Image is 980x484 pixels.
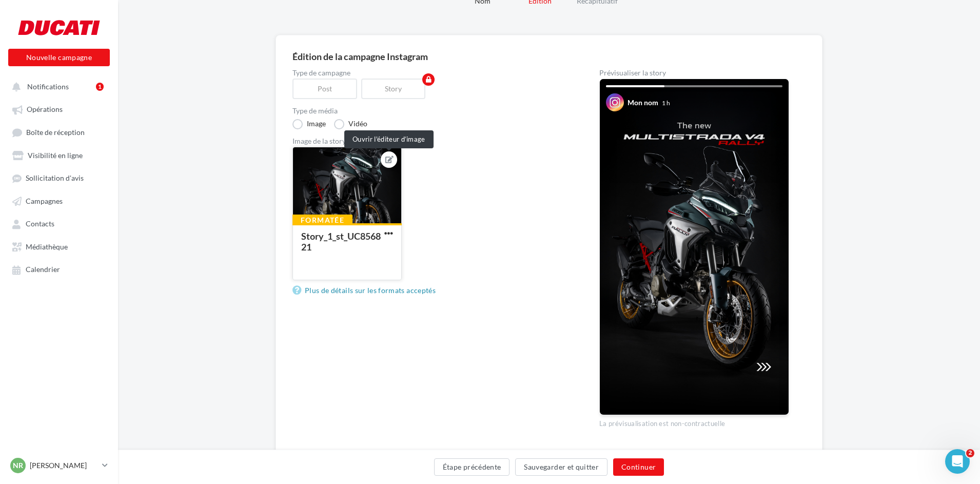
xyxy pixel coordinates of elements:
[292,138,566,145] div: Image de la story
[344,130,434,148] div: Ouvrir l'éditeur d’image
[28,151,83,160] span: Visibilité en ligne
[515,458,607,476] button: Sauvegarder et quitter
[628,98,658,108] div: Mon nom
[26,265,60,274] span: Calendrier
[6,168,112,187] a: Sollicitation d'avis
[6,214,112,233] a: Contacts
[6,191,112,210] a: Campagnes
[292,215,352,226] div: Formatée
[6,237,112,256] a: Médiathèque
[30,460,98,471] p: [PERSON_NAME]
[6,146,112,164] a: Visibilité en ligne
[599,415,789,429] div: La prévisualisation est non-contractuelle
[27,105,63,114] span: Opérations
[6,100,112,118] a: Opérations
[26,220,54,228] span: Contacts
[6,123,112,142] a: Boîte de réception
[8,456,110,475] a: NR [PERSON_NAME]
[292,119,326,129] label: Image
[26,128,85,137] span: Boîte de réception
[26,174,84,183] span: Sollicitation d'avis
[599,69,789,76] div: Prévisualiser la story
[434,458,510,476] button: Étape précédente
[613,458,664,476] button: Continuer
[662,99,670,107] div: 1 h
[292,69,566,76] label: Type de campagne
[96,83,104,91] div: 1
[292,52,806,61] div: Édition de la campagne Instagram
[966,449,974,457] span: 2
[945,449,970,474] iframe: Intercom live chat
[26,242,68,251] span: Médiathèque
[8,49,110,66] button: Nouvelle campagne
[6,260,112,278] a: Calendrier
[292,284,440,297] a: Plus de détails sur les formats acceptés
[301,230,381,253] div: Story_1_st_UC856821
[27,82,69,91] span: Notifications
[26,197,63,205] span: Campagnes
[334,119,367,129] label: Vidéo
[600,79,789,415] img: Your Instagram story preview
[13,460,23,471] span: NR
[292,107,566,114] label: Type de média
[6,77,108,95] button: Notifications 1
